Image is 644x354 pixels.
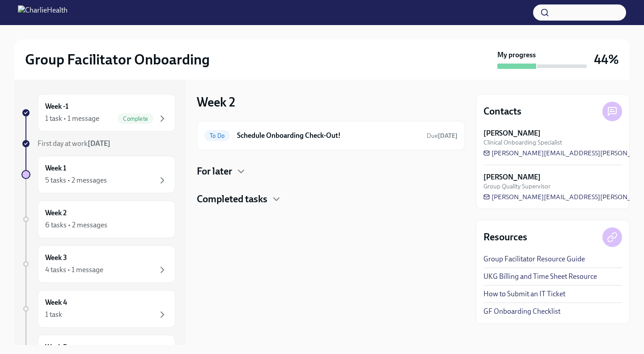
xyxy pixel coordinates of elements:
[483,289,565,299] a: How to Submit an IT Ticket
[45,163,66,173] h6: Week 1
[21,156,175,193] a: Week 15 tasks • 2 messages
[594,51,619,68] h3: 44%
[197,192,465,206] div: Completed tasks
[45,310,62,320] div: 1 task
[21,245,175,283] a: Week 34 tasks • 1 message
[38,139,110,148] span: First day at work
[21,290,175,328] a: Week 41 task
[197,165,232,178] h4: For later
[483,307,560,316] a: GF Onboarding Checklist
[483,172,541,182] strong: [PERSON_NAME]
[45,208,67,218] h6: Week 2
[483,128,541,138] strong: [PERSON_NAME]
[197,165,465,178] div: For later
[204,132,230,139] span: To Do
[45,298,67,307] h6: Week 4
[21,94,175,132] a: Week -11 task • 1 messageComplete
[45,265,103,275] div: 4 tasks • 1 message
[45,342,67,352] h6: Week 5
[483,138,562,147] span: Clinical Onboarding Specialist
[483,230,527,244] h4: Resources
[45,220,107,230] div: 6 tasks • 2 messages
[45,102,68,111] h6: Week -1
[18,5,68,20] img: CharlieHealth
[483,272,597,281] a: UKG Billing and Time Sheet Resource
[45,175,107,185] div: 5 tasks • 2 messages
[204,128,458,143] a: To DoSchedule Onboarding Check-Out!Due[DATE]
[25,51,210,68] h2: Group Facilitator Onboarding
[88,139,110,148] strong: [DATE]
[237,131,419,141] h6: Schedule Onboarding Check-Out!
[483,105,521,118] h4: Contacts
[483,254,585,264] a: Group Facilitator Resource Guide
[197,192,267,206] h4: Completed tasks
[21,139,175,149] a: First day at work[DATE]
[483,182,551,191] span: Group Quality Supervisor
[197,94,235,110] h3: Week 2
[427,132,458,140] span: Due
[45,114,99,124] div: 1 task • 1 message
[427,132,458,140] span: September 25th, 2025 13:48
[438,132,458,140] strong: [DATE]
[118,115,153,122] span: Complete
[45,253,67,263] h6: Week 3
[21,200,175,238] a: Week 26 tasks • 2 messages
[497,50,536,60] strong: My progress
